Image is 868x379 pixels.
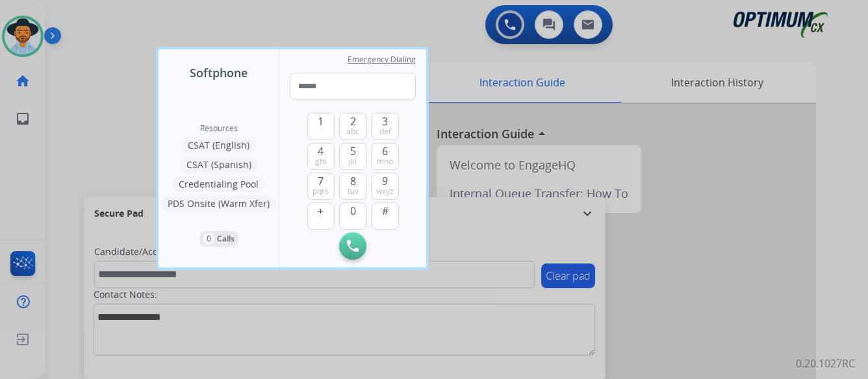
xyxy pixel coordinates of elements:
button: 2abc [339,113,366,140]
button: Credentialing Pool [172,177,265,192]
span: jkl [349,156,357,167]
span: 0 [350,203,356,219]
span: def [379,127,391,137]
span: # [382,203,389,219]
span: 1 [318,114,324,129]
button: 9wxyz [372,173,399,200]
button: 1 [307,113,335,140]
button: 5jkl [339,143,366,170]
span: 4 [318,143,324,159]
p: 0.20.1027RC [796,356,855,371]
button: # [372,202,399,230]
span: abc [346,127,359,137]
span: tuv [348,186,359,197]
p: 0 [203,233,214,245]
span: Resources [200,123,238,134]
span: 3 [382,114,388,129]
img: call-button [347,240,359,252]
button: 0Calls [199,231,238,247]
span: 9 [382,173,388,189]
button: 0 [339,202,366,230]
button: PDS Onsite (Warm Xfer) [161,196,276,212]
button: 8tuv [339,173,366,200]
span: ghi [315,156,326,167]
span: 7 [318,173,324,189]
span: pqrs [313,186,329,197]
span: 8 [350,173,356,189]
button: CSAT (Spanish) [180,157,258,173]
span: Emergency Dialing [348,55,416,65]
button: 6mno [372,143,399,170]
span: wxyz [376,186,394,197]
span: + [318,203,324,219]
button: CSAT (English) [181,138,256,153]
span: 2 [350,114,356,129]
span: mno [377,156,393,167]
button: 4ghi [307,143,335,170]
button: 7pqrs [307,173,335,200]
span: Softphone [190,64,248,82]
span: 5 [350,143,356,159]
span: 6 [382,143,388,159]
button: + [307,202,335,230]
button: 3def [372,113,399,140]
p: Calls [217,233,235,245]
